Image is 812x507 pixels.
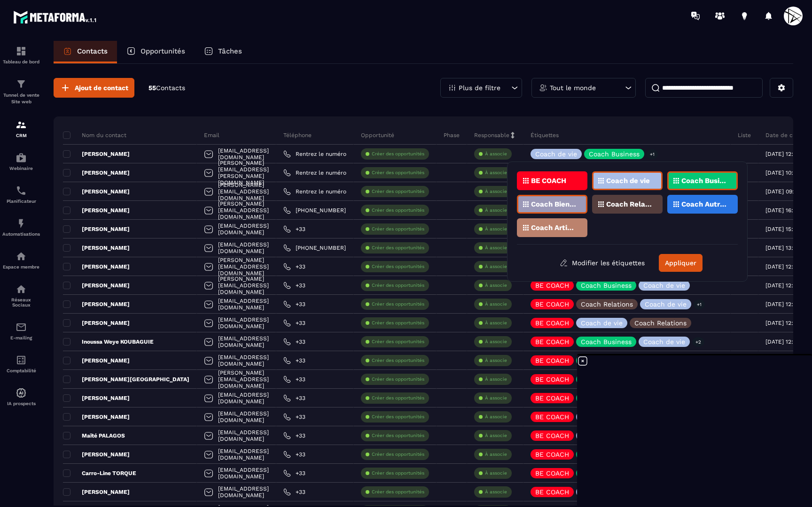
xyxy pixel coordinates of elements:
[2,145,40,178] a: automationsautomationsWebinaire
[63,169,130,177] p: [PERSON_NAME]
[765,320,808,326] p: [DATE] 12:57:00
[485,432,507,439] p: À associe
[283,263,305,270] a: +33
[372,282,424,289] p: Créer des opportunités
[535,320,569,326] p: BE COACH
[63,376,189,383] p: [PERSON_NAME][GEOGRAPHIC_DATA]
[16,46,27,57] img: formation
[16,218,27,229] img: automations
[63,394,130,402] p: [PERSON_NAME]
[692,337,704,347] p: +2
[485,188,507,195] p: À associe
[659,254,703,272] button: Appliquer
[581,338,632,345] p: Coach Business
[2,401,40,406] p: IA prospects
[531,131,559,139] p: Étiquettes
[63,282,130,289] p: [PERSON_NAME]
[372,226,424,232] p: Créer des opportunités
[485,245,507,251] p: À associe
[195,41,251,63] a: Tâches
[372,338,424,345] p: Créer des opportunités
[765,169,808,176] p: [DATE] 10:03:00
[535,282,569,289] p: BE COACH
[647,149,658,159] p: +1
[485,320,507,326] p: À associe
[553,254,652,271] button: Modifier les étiquettes
[283,244,346,252] a: [PHONE_NUMBER]
[606,177,650,184] p: Coach de vie
[372,451,424,458] p: Créer des opportunités
[444,131,460,139] p: Phase
[63,263,130,270] p: [PERSON_NAME]
[2,244,40,277] a: automationsautomationsEspace membre
[283,282,305,289] a: +33
[681,201,727,207] p: Coach Autres
[77,47,108,55] p: Contacts
[283,451,305,458] a: +33
[63,488,130,496] p: [PERSON_NAME]
[283,376,305,383] a: +33
[283,432,305,439] a: +33
[645,301,687,307] p: Coach de vie
[535,376,569,383] p: BE COACH
[474,131,509,139] p: Responsable
[535,470,569,476] p: BE COACH
[372,320,424,326] p: Créer des opportunités
[63,451,130,458] p: [PERSON_NAME]
[2,335,40,340] p: E-mailing
[283,225,305,233] a: +33
[535,357,569,364] p: BE COACH
[765,282,808,289] p: [DATE] 12:57:00
[63,469,136,477] p: Carro-Line TORQUE
[2,297,40,307] p: Réseaux Sociaux
[765,338,808,345] p: [DATE] 12:57:00
[765,245,808,251] p: [DATE] 13:30:00
[63,188,130,195] p: [PERSON_NAME]
[148,84,185,92] p: 55
[283,488,305,496] a: +33
[485,489,507,495] p: À associe
[531,201,577,207] p: Coach Bien-être / Santé
[535,414,569,420] p: BE COACH
[156,84,185,92] span: Contacts
[283,131,312,139] p: Téléphone
[54,78,134,98] button: Ajout de contact
[16,251,27,262] img: automations
[283,207,346,214] a: [PHONE_NUMBER]
[2,315,40,347] a: emailemailE-mailing
[694,300,705,309] p: +1
[283,357,305,364] a: +33
[535,151,577,157] p: Coach de vie
[16,284,27,295] img: social-network
[63,300,130,308] p: [PERSON_NAME]
[283,300,305,308] a: +33
[141,47,185,55] p: Opportunités
[535,489,569,495] p: BE COACH
[63,319,130,327] p: [PERSON_NAME]
[16,78,27,90] img: formation
[283,394,305,402] a: +33
[2,59,40,64] p: Tableau de bord
[63,225,130,233] p: [PERSON_NAME]
[283,338,305,346] a: +33
[485,451,507,458] p: À associe
[372,188,424,195] p: Créer des opportunités
[283,469,305,477] a: +33
[485,414,507,420] p: À associe
[2,264,40,269] p: Espace membre
[581,301,633,307] p: Coach Relations
[606,201,652,207] p: Coach Relations
[765,301,808,307] p: [DATE] 12:57:00
[75,83,128,92] span: Ajout de contact
[2,166,40,171] p: Webinaire
[2,199,40,204] p: Planificateur
[2,368,40,373] p: Comptabilité
[485,282,507,289] p: À associe
[485,338,507,345] p: À associe
[2,178,40,211] a: schedulerschedulerPlanificateur
[361,131,394,139] p: Opportunité
[372,357,424,364] p: Créer des opportunités
[63,207,130,214] p: [PERSON_NAME]
[643,338,685,345] p: Coach de vie
[63,413,130,421] p: [PERSON_NAME]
